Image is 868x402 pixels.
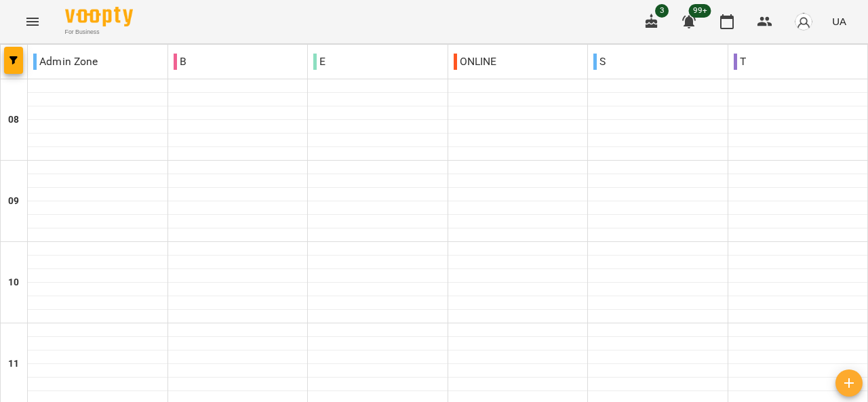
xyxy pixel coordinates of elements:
h6: 11 [8,357,19,371]
span: 99+ [689,4,711,18]
p: Admin Zone [33,54,98,70]
span: UA [832,14,846,28]
h6: 10 [8,275,19,290]
h6: 09 [8,194,19,209]
p: ONLINE [454,54,497,70]
p: E [313,54,325,70]
button: UA [827,9,852,34]
img: Voopty Logo [65,7,133,26]
p: S [593,54,606,70]
h6: 08 [8,113,19,127]
img: avatar_s.png [794,12,813,31]
span: 3 [655,4,669,18]
p: T [734,54,746,70]
button: Створити урок [835,369,863,397]
p: B [174,54,186,70]
button: Menu [16,5,49,38]
span: For Business [65,28,133,37]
